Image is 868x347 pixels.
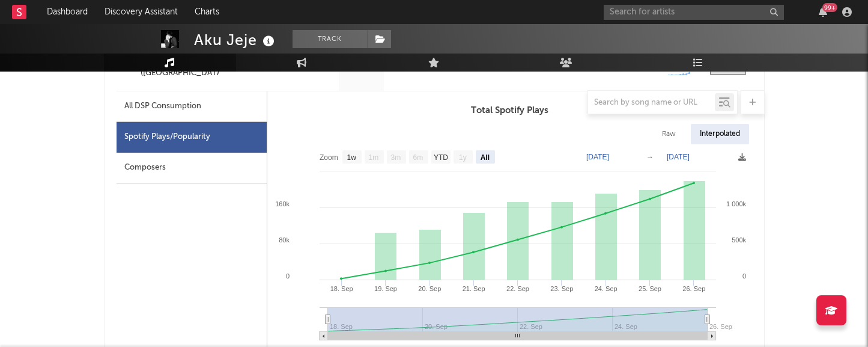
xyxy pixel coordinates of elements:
text: 21. Sep [462,285,485,292]
text: 160k [275,200,290,207]
text: 1m [368,153,378,162]
text: 1w [347,153,356,162]
text: 3m [390,153,401,162]
text: 18. Sep [330,285,353,292]
text: 19. Sep [374,285,397,292]
button: Track [293,30,368,48]
text: 1y [459,153,467,162]
div: Composers [117,153,267,183]
text: 22. Sep [506,285,529,292]
text: 25. Sep [639,285,661,292]
input: Search by song name or URL [588,98,715,108]
text: 500k [732,236,746,244]
text: 80k [279,236,290,244]
text: [DATE] [586,153,609,161]
text: 6m [413,153,423,162]
input: Search for artists [604,5,784,20]
div: Aku Jeje [194,30,278,50]
text: 26. Sep [682,285,705,292]
text: 1 000k [726,200,746,207]
text: 20. Sep [418,285,441,292]
text: [DATE] [667,153,690,161]
div: 99 + [822,3,837,12]
div: Spotify Plays/Popularity [117,122,267,153]
text: Zoom [320,153,338,162]
div: Interpolated [691,124,749,144]
text: 0 [285,272,289,280]
text: → [646,153,654,161]
text: 0 [742,272,745,280]
text: All [480,153,489,162]
text: YTD [433,153,448,162]
text: 23. Sep [550,285,573,292]
text: 26. Sep [709,323,732,330]
button: 99+ [819,7,827,17]
div: Raw [653,124,685,144]
text: 24. Sep [594,285,617,292]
